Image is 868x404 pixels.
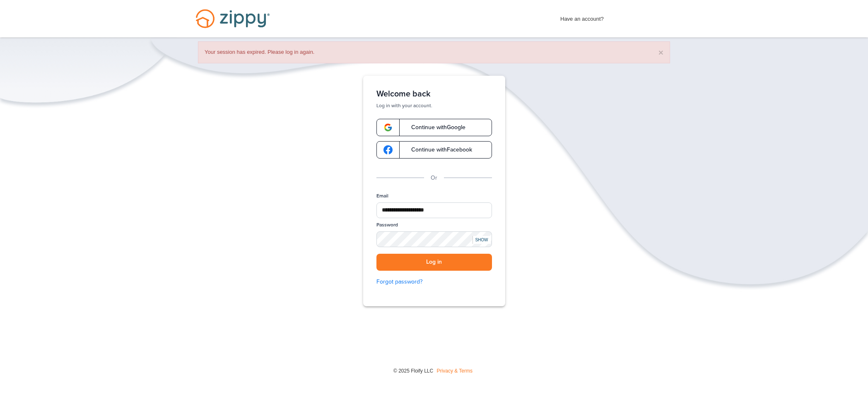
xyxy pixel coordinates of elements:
[376,277,492,286] a: Forgot password?
[393,368,433,374] span: © 2025 Floify LLC
[383,145,393,154] img: google-logo
[376,102,492,109] p: Log in with your account.
[198,41,670,63] div: Your session has expired. Please log in again.
[376,89,492,99] h1: Welcome back
[437,368,473,374] a: Privacy & Terms
[376,231,492,247] input: Password
[403,125,465,130] span: Continue with Google
[560,10,604,24] span: Have an account?
[376,202,492,218] input: Email
[383,123,393,132] img: google-logo
[376,221,398,228] label: Password
[473,236,491,244] div: SHOW
[658,48,663,57] button: ×
[431,173,437,183] p: Or
[376,119,492,136] a: google-logoContinue withGoogle
[376,192,388,200] label: Email
[376,141,492,159] a: google-logoContinue withFacebook
[403,147,472,153] span: Continue with Facebook
[376,254,492,271] button: Log in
